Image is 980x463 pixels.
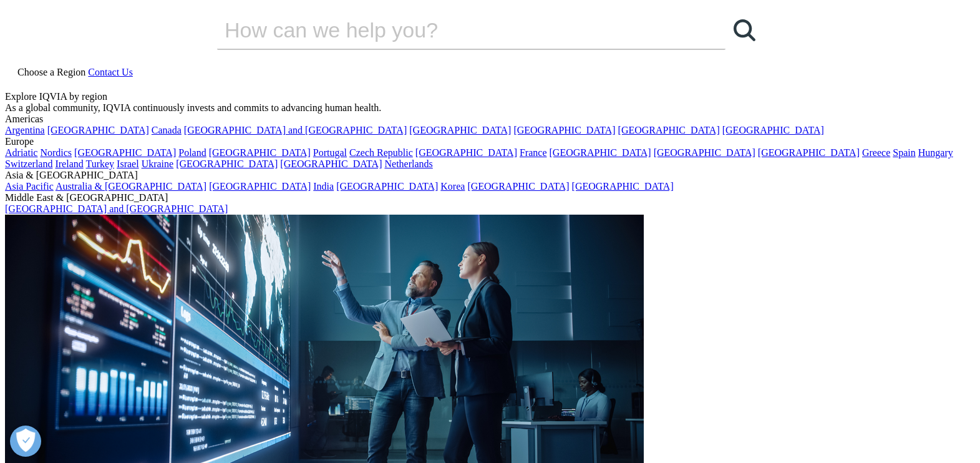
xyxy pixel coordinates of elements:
[176,158,278,169] a: [GEOGRAPHIC_DATA]
[184,125,407,135] a: [GEOGRAPHIC_DATA] and [GEOGRAPHIC_DATA]
[5,192,975,203] div: Middle East & [GEOGRAPHIC_DATA]
[918,147,953,158] a: Hungary
[618,125,720,135] a: [GEOGRAPHIC_DATA]
[550,147,651,158] a: [GEOGRAPHIC_DATA]
[280,158,382,169] a: [GEOGRAPHIC_DATA]
[88,67,133,77] a: Contact Us
[440,181,465,192] a: Korea
[40,147,72,158] a: Nordics
[5,170,975,181] div: Asia & [GEOGRAPHIC_DATA]
[572,181,674,192] a: [GEOGRAPHIC_DATA]
[5,136,975,147] div: Europe
[74,147,176,158] a: [GEOGRAPHIC_DATA]
[56,181,206,192] a: Australia & [GEOGRAPHIC_DATA]
[209,147,311,158] a: [GEOGRAPHIC_DATA]
[142,158,174,169] a: Ukraine
[17,67,85,77] span: Choose a Region
[217,11,690,49] input: Search
[758,147,860,158] a: [GEOGRAPHIC_DATA]
[5,91,975,102] div: Explore IQVIA by region
[520,147,547,158] a: France
[336,181,438,192] a: [GEOGRAPHIC_DATA]
[85,158,114,169] a: Turkey
[55,158,83,169] a: Ireland
[152,125,182,135] a: Canada
[467,181,569,192] a: [GEOGRAPHIC_DATA]
[862,147,890,158] a: Greece
[5,102,975,114] div: As a global community, IQVIA continuously invests and commits to advancing human health.
[209,181,311,192] a: [GEOGRAPHIC_DATA]
[5,147,37,158] a: Adriatic
[893,147,915,158] a: Spain
[725,11,763,49] a: Search
[5,114,975,125] div: Americas
[513,125,615,135] a: [GEOGRAPHIC_DATA]
[5,158,52,169] a: Switzerland
[734,19,755,41] svg: Search
[178,147,206,158] a: Poland
[384,158,432,169] a: Netherlands
[5,125,45,135] a: Argentina
[313,181,334,192] a: India
[10,426,41,457] button: Open Preferences
[415,147,517,158] a: [GEOGRAPHIC_DATA]
[5,181,54,192] a: Asia Pacific
[5,203,228,214] a: [GEOGRAPHIC_DATA] and [GEOGRAPHIC_DATA]
[722,125,824,135] a: [GEOGRAPHIC_DATA]
[117,158,139,169] a: Israel
[47,125,149,135] a: [GEOGRAPHIC_DATA]
[313,147,347,158] a: Portugal
[349,147,413,158] a: Czech Republic
[654,147,755,158] a: [GEOGRAPHIC_DATA]
[409,125,511,135] a: [GEOGRAPHIC_DATA]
